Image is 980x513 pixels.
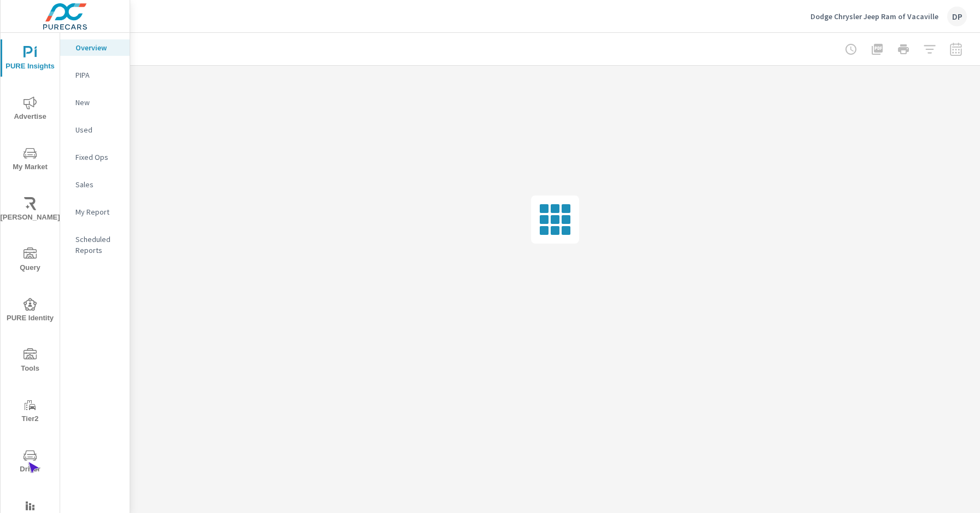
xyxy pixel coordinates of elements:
[75,206,121,217] p: My Report
[4,46,56,73] span: PURE Insights
[4,298,56,325] span: PURE Identity
[4,449,56,476] span: Driver
[75,234,121,256] p: Scheduled Reports
[60,149,130,165] div: Fixed Ops
[75,70,121,80] p: PIPA
[4,247,56,274] span: Query
[60,231,130,258] div: Scheduled Reports
[4,399,56,425] span: Tier2
[60,67,130,83] div: PIPA
[75,179,121,190] p: Sales
[60,39,130,56] div: Overview
[75,42,121,53] p: Overview
[4,96,56,123] span: Advertise
[75,152,121,163] p: Fixed Ops
[4,197,56,224] span: [PERSON_NAME]
[60,122,130,138] div: Used
[60,94,130,111] div: New
[4,147,56,174] span: My Market
[60,176,130,193] div: Sales
[75,97,121,108] p: New
[947,7,967,26] div: DP
[810,11,938,21] p: Dodge Chrysler Jeep Ram of Vacaville
[60,204,130,220] div: My Report
[75,124,121,135] p: Used
[4,348,56,375] span: Tools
